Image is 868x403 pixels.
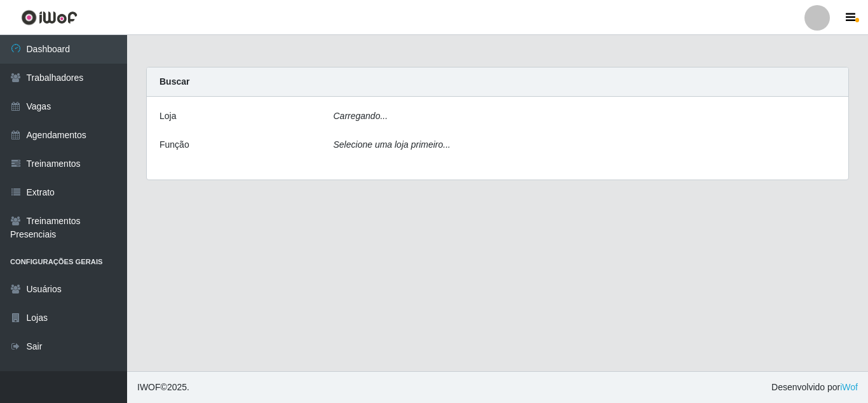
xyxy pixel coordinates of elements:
i: Selecione uma loja primeiro... [334,139,451,150]
img: CoreUI Logo [21,10,78,25]
a: iWof [840,382,858,392]
span: IWOF [137,382,161,392]
strong: Buscar [159,76,189,87]
label: Função [159,138,189,152]
i: Carregando... [334,111,388,121]
label: Loja [159,110,176,123]
span: © 2025 . [137,381,189,394]
span: Desenvolvido por [771,381,858,394]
